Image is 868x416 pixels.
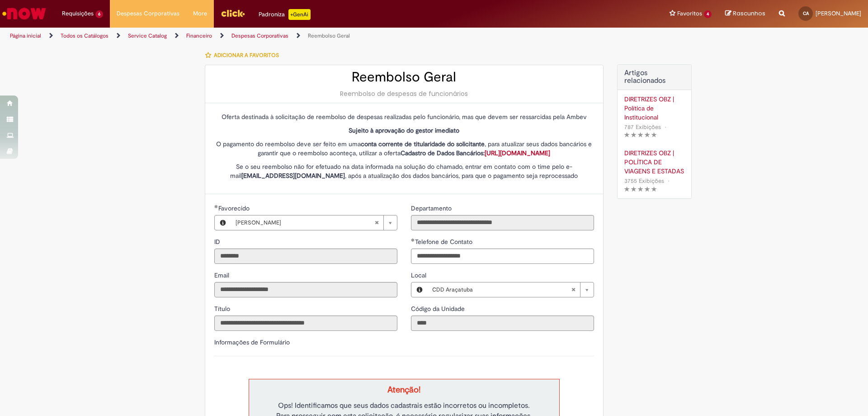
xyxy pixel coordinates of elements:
[624,177,664,185] span: 3755 Exibições
[214,304,232,313] label: Somente leitura - Título
[816,10,861,17] span: [PERSON_NAME]
[624,123,661,131] span: 787 Exibições
[95,10,103,18] span: 6
[278,401,530,410] span: Ops! Identificamos que seus dados cadastrais estão incorretos ou incompletos.
[214,89,594,98] div: Reembolso de despesas de funcionários
[221,6,245,20] img: click_logo_yellow_360x200.png
[214,316,397,331] input: Título
[214,271,231,279] span: Somente leitura - Email
[624,148,684,176] a: DIRETRIZES OBZ | POLÍTICA DE VIAGENS E ESTADAS
[236,215,374,230] span: [PERSON_NAME]
[361,140,485,148] strong: conta corrente de titularidade do solicitante
[259,9,311,20] div: Padroniza
[349,126,459,134] strong: Sujeito à aprovação do gestor imediato
[288,9,311,20] p: +GenAi
[428,282,594,297] a: CDD AraçatubaLimpar campo Local
[214,70,594,85] h2: Reembolso Geral
[214,249,397,264] input: ID
[61,32,108,39] a: Todos os Catálogos
[308,32,350,39] a: Reembolso Geral
[214,282,397,297] input: Email
[117,9,179,18] span: Despesas Corporativas
[215,215,231,230] button: Favorecido, Visualizar este registro Camilli Berlofa Andrade
[624,69,684,85] h3: Artigos relacionados
[7,28,572,44] ul: Trilhas de página
[205,46,284,65] button: Adicionar a Favoritos
[214,52,279,59] span: Adicionar a Favoritos
[62,9,94,18] span: Requisições
[663,121,668,133] span: •
[214,237,222,246] label: Somente leitura - ID
[214,205,218,208] span: Obrigatório Preenchido
[214,238,222,246] span: Somente leitura - ID
[725,10,765,18] a: Rascunhos
[411,215,594,230] input: Departamento
[411,316,594,331] input: Código da Unidade
[411,282,428,297] button: Local, Visualizar este registro CDD Araçatuba
[415,238,474,246] span: Telefone de Contato
[128,32,167,39] a: Service Catalog
[214,112,594,121] p: Oferta destinada à solicitação de reembolso de despesas realizadas pelo funcionário, mas que deve...
[704,10,712,18] span: 4
[1,5,47,23] img: ServiceNow
[214,162,594,180] p: Se o seu reembolso não for efetuado na data informada na solução do chamado, entrar em contato co...
[411,304,467,313] label: Somente leitura - Código da Unidade
[432,282,571,297] span: CDD Araçatuba
[214,271,231,280] label: Somente leitura - Email
[411,204,453,212] span: Somente leitura - Departamento
[566,282,580,297] abbr: Limpar campo Local
[411,204,453,213] label: Somente leitura - Departamento
[387,384,420,395] strong: Atenção!
[241,172,345,180] strong: [EMAIL_ADDRESS][DOMAIN_NAME]
[411,271,428,279] span: Local
[803,10,809,16] span: CA
[666,175,671,187] span: •
[10,32,41,39] a: Página inicial
[733,9,765,18] span: Rascunhos
[411,249,594,264] input: Telefone de Contato
[677,9,702,18] span: Favoritos
[231,32,288,39] a: Despesas Corporativas
[411,305,467,313] span: Somente leitura - Código da Unidade
[193,9,207,18] span: More
[231,215,397,230] a: [PERSON_NAME]Limpar campo Favorecido
[218,204,251,212] span: Necessários - Favorecido
[411,238,415,242] span: Obrigatório Preenchido
[401,149,550,157] strong: Cadastro de Dados Bancários:
[370,215,383,230] abbr: Limpar campo Favorecido
[214,305,232,313] span: Somente leitura - Título
[485,149,550,157] a: [URL][DOMAIN_NAME]
[624,95,684,122] a: DIRETRIZES OBZ | Política de Institucional
[186,32,212,39] a: Financeiro
[214,139,594,158] p: O pagamento do reembolso deve ser feito em uma , para atualizar seus dados bancários e garantir q...
[214,338,290,346] label: Informações de Formulário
